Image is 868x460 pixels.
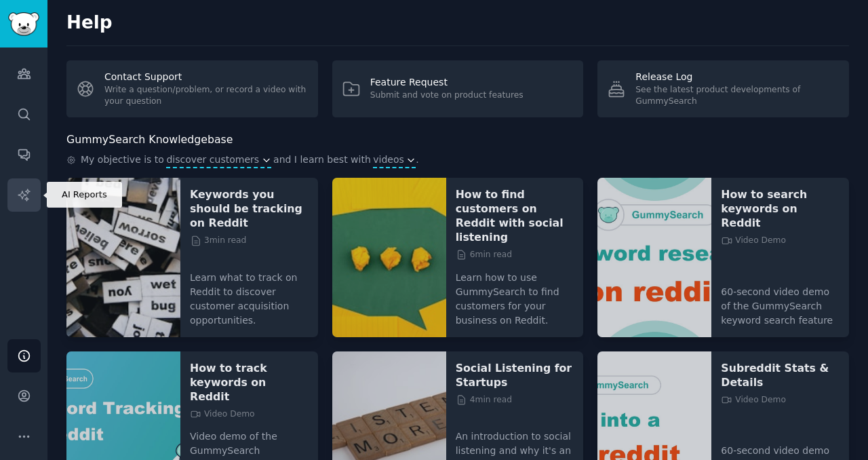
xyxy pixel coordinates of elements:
[635,84,840,108] div: See the latest product developments of GummySearch
[721,187,840,230] a: How to search keywords on Reddit
[721,235,786,247] span: Video Demo
[190,187,309,230] a: Keywords you should be tracking on Reddit
[456,187,574,244] a: How to find customers on Reddit with social listening
[721,394,786,406] span: Video Demo
[166,153,271,167] button: discover customers
[81,153,164,168] span: My objective is to
[190,235,246,247] span: 3 min read
[66,60,318,117] a: Contact SupportWrite a question/problem, or record a video with your question
[597,178,711,337] img: How to search keywords on Reddit
[456,261,574,328] p: Learn how to use GummySearch to find customers for your business on Reddit.
[190,408,255,421] span: Video Demo
[373,153,404,167] span: videos
[166,153,259,167] span: discover customers
[66,12,849,34] h2: Help
[721,361,840,389] a: Subreddit Stats & Details
[370,90,524,102] div: Submit and vote on product features
[66,178,180,337] img: Keywords you should be tracking on Reddit
[190,261,309,328] p: Learn what to track on Reddit to discover customer acquisition opportunities.
[456,249,512,261] span: 6 min read
[456,394,512,406] span: 4 min read
[66,132,233,149] h2: GummySearch Knowledgebase
[597,60,849,117] a: Release LogSee the latest product developments of GummySearch
[373,153,416,167] button: videos
[456,361,574,389] a: Social Listening for Startups
[66,153,849,168] div: .
[332,60,584,117] a: Feature RequestSubmit and vote on product features
[8,12,39,36] img: GummySearch logo
[635,70,840,84] div: Release Log
[332,178,446,337] img: How to find customers on Reddit with social listening
[370,75,524,90] div: Feature Request
[273,153,371,168] span: and I learn best with
[190,361,309,404] a: How to track keywords on Reddit
[721,275,840,328] p: 60-second video demo of the GummySearch keyword search feature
